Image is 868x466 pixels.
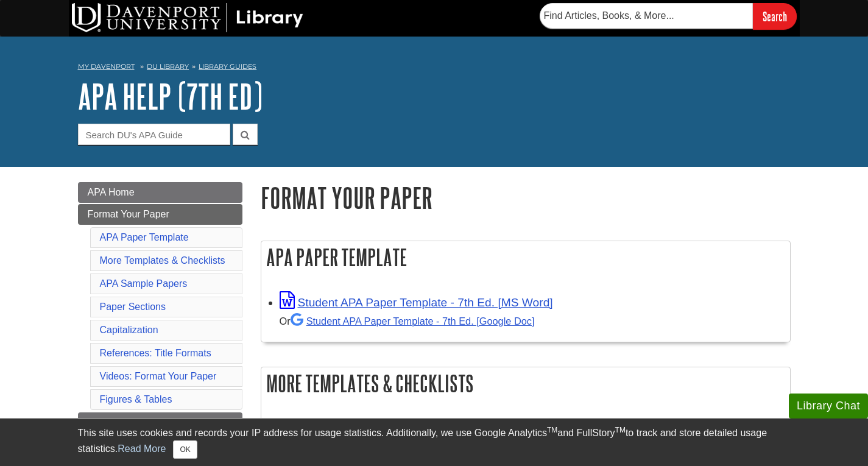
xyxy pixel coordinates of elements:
[261,241,790,274] h2: APA Paper Template
[100,302,166,312] a: Paper Sections
[540,3,797,29] form: Searches DU Library's articles, books, and more
[100,394,172,404] a: Figures & Tables
[78,58,791,78] nav: breadcrumb
[78,62,135,72] a: My Davenport
[173,440,197,459] button: Close
[78,124,230,145] input: Search DU's APA Guide
[615,426,626,434] sup: TM
[280,316,535,327] small: Or
[78,204,242,225] a: Format Your Paper
[78,412,242,433] a: Commonly Used Sources
[261,182,791,213] h1: Format Your Paper
[753,3,797,29] input: Search
[100,348,211,358] a: References: Title Formats
[100,325,158,335] a: Capitalization
[199,62,256,71] a: Library Guides
[100,255,225,266] a: More Templates & Checklists
[88,417,198,428] span: Commonly Used Sources
[88,187,135,197] span: APA Home
[547,426,557,434] sup: TM
[88,209,169,219] span: Format Your Paper
[78,77,263,115] a: APA Help (7th Ed)
[280,296,553,309] a: Link opens in new window
[100,278,188,289] a: APA Sample Papers
[78,182,242,203] a: APA Home
[100,232,189,242] a: APA Paper Template
[72,3,303,32] img: DU Library
[291,316,535,327] a: Student APA Paper Template - 7th Ed. [Google Doc]
[118,443,166,454] a: Read More
[100,371,217,381] a: Videos: Format Your Paper
[147,62,189,71] a: DU Library
[261,367,790,400] h2: More Templates & Checklists
[789,394,868,418] button: Library Chat
[78,426,791,459] div: This site uses cookies and records your IP address for usage statistics. Additionally, we use Goo...
[540,3,753,29] input: Find Articles, Books, & More...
